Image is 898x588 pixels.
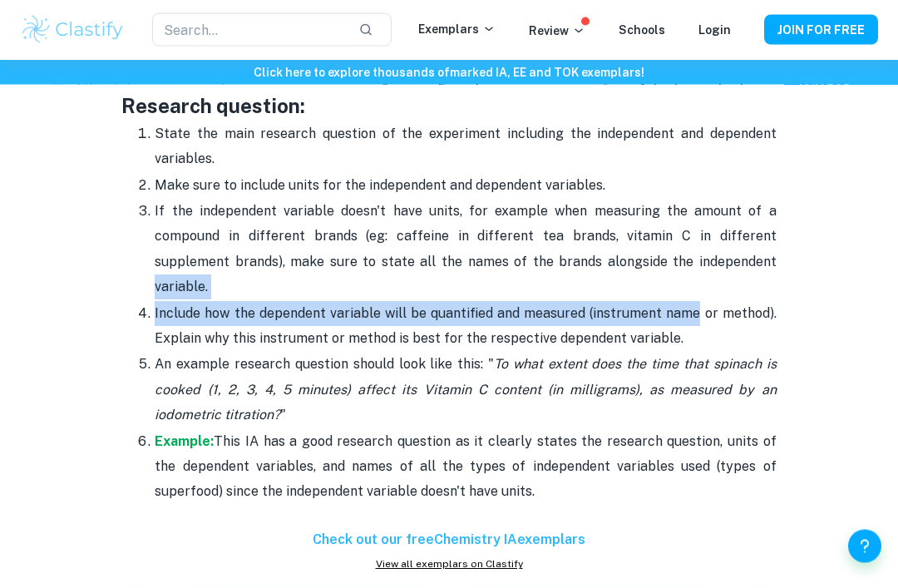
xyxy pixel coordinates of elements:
a: Schools [619,23,665,37]
p: Make sure to include units for the independent and dependent variables. [155,174,776,199]
p: Review [529,22,585,40]
p: Include how the dependent variable will be quantified and measured (instrument name or method). E... [155,302,776,353]
p: This IA has a good research question as it clearly states the research question, units of the dep... [155,430,776,506]
a: Example: [155,434,214,450]
p: If the independent variable doesn't have units, for example when measuring the amount of a compou... [155,200,776,301]
img: Clastify logo [20,13,126,47]
p: State the main research question of the experiment including the independent and dependent variab... [155,122,776,173]
button: Help and Feedback [848,530,881,563]
h6: Click here to explore thousands of marked IA, EE and TOK exemplars ! [3,63,895,82]
h6: Check out our free Chemistry IA exemplars [121,531,776,551]
input: Search... [152,13,345,47]
button: JOIN FOR FREE [764,15,878,45]
i: To what extent does the time that spinach is cooked (1, 2, 3, 4, 5 minutes) affect its Vitamin C ... [155,357,776,423]
h3: Research question: [121,91,776,121]
p: An example research question should look like this: " " [155,353,776,428]
p: Exemplars [418,20,496,38]
a: View all exemplars on Clastify [121,557,776,572]
a: Login [698,23,731,37]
